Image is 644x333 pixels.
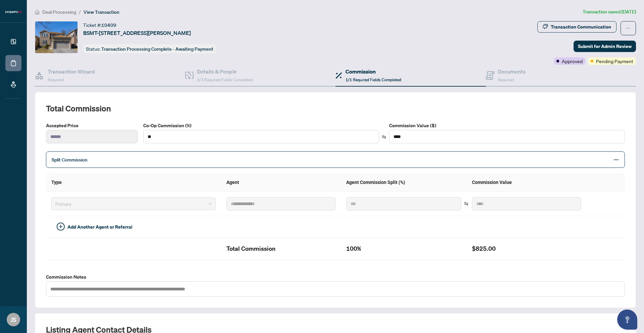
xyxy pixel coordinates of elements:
[67,223,132,231] span: Add Another Agent or Referral
[341,173,467,192] th: Agent Commission Split (%)
[35,10,40,14] span: home
[57,223,65,231] span: plus-circle
[467,173,586,192] th: Commission Value
[389,122,625,129] label: Commission Value ($)
[345,67,401,76] h4: Commission
[551,21,611,32] div: Transaction Communication
[46,173,221,192] th: Type
[52,157,88,163] span: Split Commission
[578,41,632,52] span: Submit for Admin Review
[464,201,469,206] span: swap
[5,10,21,14] img: logo
[498,67,526,76] h4: Documents
[574,41,636,52] button: Submit for Admin Review
[562,57,583,65] span: Approved
[197,67,253,76] h4: Details & People
[583,8,636,16] article: Transaction saved [DATE]
[79,8,81,16] li: /
[382,135,386,139] span: swap
[83,21,116,29] div: Ticket #:
[345,77,401,82] span: 1/1 Required Fields Completed
[51,222,138,232] button: Add Another Agent or Referral
[83,29,191,37] span: BSMT-[STREET_ADDRESS][PERSON_NAME]
[46,103,625,114] h2: Total Commission
[42,9,76,15] span: Deal Processing
[617,310,637,330] button: Open asap
[84,9,119,15] span: View Transaction
[346,243,461,254] h2: 100%
[626,26,631,31] span: ellipsis
[226,243,335,254] h2: Total Commission
[472,243,581,254] h2: $825.00
[46,273,625,281] label: Commission Notes
[46,122,138,129] label: Accepted Price
[10,315,16,324] span: JS
[35,21,77,53] img: IMG-E12248196_1.jpg
[613,157,619,163] span: minus
[221,173,341,192] th: Agent
[143,122,379,129] label: Co-Op Commission (%)
[101,22,116,28] span: 10409
[55,199,212,209] span: Primary
[83,44,216,53] div: Status:
[596,57,633,65] span: Pending Payment
[48,77,64,82] span: Required
[197,77,253,82] span: 3/3 Required Fields Completed
[101,46,213,52] span: Transaction Processing Complete - Awaiting Payment
[537,21,616,33] button: Transaction Communication
[48,67,95,76] h4: Transaction Wizard
[46,151,625,168] div: Split Commission
[498,77,514,82] span: Required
